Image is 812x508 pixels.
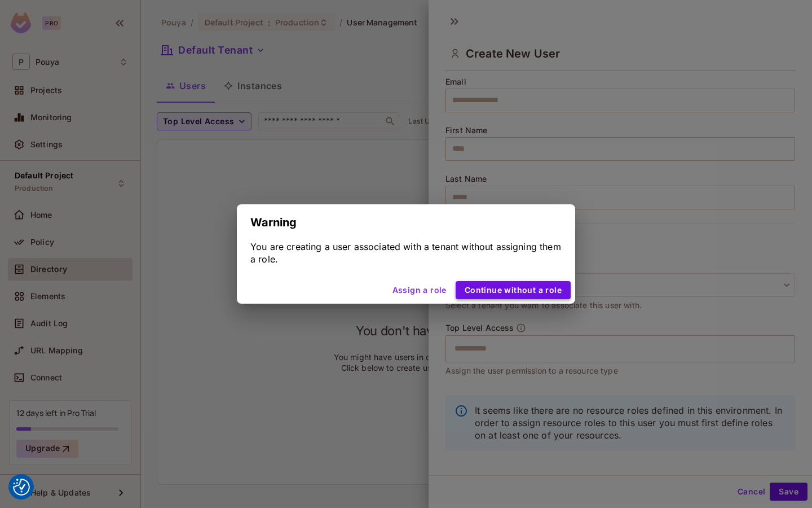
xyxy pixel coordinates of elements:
div: You are creating a user associated with a tenant without assigning them a role. [250,240,562,265]
button: Continue without a role [456,281,571,299]
img: Revisit consent button [13,479,30,496]
button: Consent Preferences [13,479,30,496]
h2: Warning [237,204,575,240]
button: Assign a role [388,281,451,299]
